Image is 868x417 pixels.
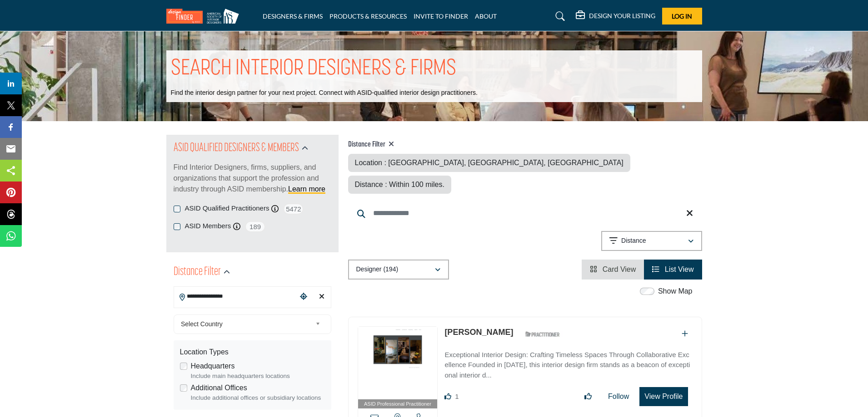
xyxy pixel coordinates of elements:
[171,55,456,83] h1: SEARCH INTERIOR DESIGNERS & FIRMS
[263,12,323,20] a: DESIGNERS & FIRMS
[644,260,702,280] li: List View
[348,202,702,224] input: Search Keyword
[444,328,513,337] a: [PERSON_NAME]
[547,9,571,24] a: Search
[174,140,299,157] h2: ASID QUALIFIED DESIGNERS & MEMBERS
[348,260,449,280] button: Designer (194)
[174,288,297,305] input: Search Location
[602,388,635,406] button: Follow
[475,12,497,20] a: ABOUT
[181,319,312,329] span: Select Country
[589,12,655,20] h5: DESIGN YOUR LISTING
[576,11,655,22] div: DESIGN YOUR LISTING
[444,344,692,381] a: Exceptional Interior Design: Crafting Timeless Spaces Through Collaborative Excellence Founded in...
[329,12,407,20] a: PRODUCTS & RESOURCES
[364,400,431,408] span: ASID Professional Practitioner
[358,327,438,399] img: John Robinson
[444,350,692,381] p: Exceptional Interior Design: Crafting Timeless Spaces Through Collaborative Excellence Founded in...
[348,140,702,149] h4: Distance Filter
[185,203,269,214] label: ASID Qualified Practitioners
[601,231,702,251] button: Distance
[444,393,451,400] i: Like
[621,236,646,245] p: Distance
[662,8,702,25] button: Log In
[522,329,563,340] img: ASID Qualified Practitioners Badge Icon
[672,12,692,20] span: Log In
[682,330,688,338] a: Add To List
[444,326,513,339] p: John Robinson
[180,347,325,358] div: Location Types
[174,223,180,230] input: ASID Members checkbox
[358,327,438,409] a: ASID Professional Practitioner
[582,260,644,280] li: Card View
[590,265,636,273] a: View Card
[579,388,598,406] button: Like listing
[652,265,693,273] a: View List
[191,393,325,402] div: Include additional offices or subsidiary locations
[166,9,244,24] img: Site Logo
[191,361,235,372] label: Headquarters
[171,88,478,98] p: Find the interior design partner for your next project. Connect with ASID-qualified interior desi...
[297,287,310,307] div: Choose your current location
[245,221,265,232] span: 189
[603,265,636,273] span: Card View
[185,221,231,231] label: ASID Members
[174,264,221,280] h2: Distance Filter
[665,265,694,273] span: List View
[174,162,331,195] p: Find Interior Designers, firms, suppliers, and organizations that support the profession and indu...
[191,383,247,393] label: Additional Offices
[356,265,399,274] p: Designer (194)
[174,206,180,212] input: ASID Qualified Practitioners checkbox
[455,392,459,400] span: 1
[283,203,304,215] span: 5472
[355,181,444,188] span: Distance : Within 100 miles.
[191,372,325,381] div: Include main headquarters locations
[288,185,325,193] a: Learn more
[355,159,624,167] span: Location : [GEOGRAPHIC_DATA], [GEOGRAPHIC_DATA], [GEOGRAPHIC_DATA]
[639,387,688,406] button: View Profile
[414,12,468,20] a: INVITE TO FINDER
[315,287,329,307] div: Clear search location
[658,286,693,297] label: Show Map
